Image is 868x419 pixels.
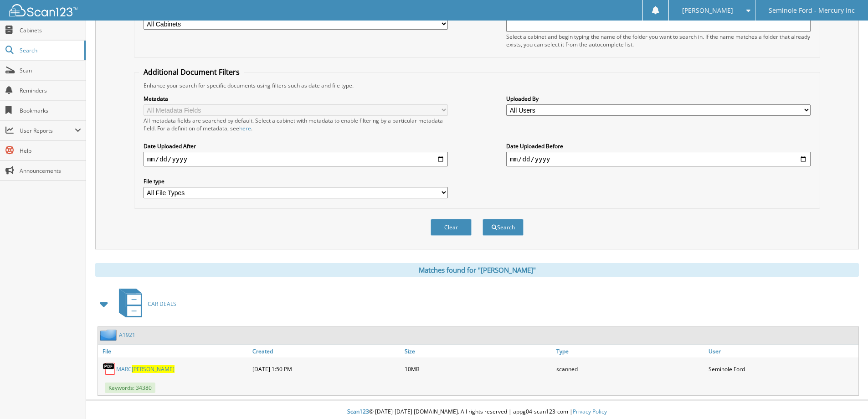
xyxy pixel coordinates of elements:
div: All metadata fields are searched by default. Select a cabinet with metadata to enable filtering b... [144,117,448,132]
img: PDF.png [103,362,116,376]
label: Date Uploaded Before [506,142,811,150]
span: Search [20,47,80,54]
a: A1921 [119,331,135,339]
span: CAR DEALS [148,300,176,308]
a: User [706,345,858,357]
label: Metadata [144,95,448,103]
span: Reminders [20,87,81,94]
input: end [506,152,811,166]
a: Privacy Policy [573,408,607,415]
legend: Additional Document Filters [139,67,244,77]
div: 10MB [402,360,555,378]
a: CAR DEALS [113,286,176,322]
span: Seminole Ford - Mercury Inc [769,8,855,13]
a: here [239,124,251,132]
button: Clear [431,219,472,236]
input: start [144,152,448,166]
a: Type [554,345,706,357]
button: Search [483,219,524,236]
a: Size [402,345,555,357]
span: Keywords: 34380 [105,383,155,393]
div: Select a cabinet and begin typing the name of the folder you want to search in. If the name match... [506,33,811,48]
a: File [98,345,250,357]
div: scanned [554,360,706,378]
span: Help [20,147,81,155]
span: [PERSON_NAME] [132,365,175,373]
div: Matches found for "[PERSON_NAME]" [95,263,859,277]
div: Seminole Ford [706,360,858,378]
span: Cabinets [20,26,81,34]
img: folder2.png [100,329,119,341]
label: Date Uploaded After [144,142,448,150]
span: Scan123 [347,408,369,415]
div: Enhance your search for specific documents using filters such as date and file type. [139,82,815,89]
span: User Reports [20,127,75,134]
label: Uploaded By [506,95,811,103]
label: File type [144,177,448,185]
img: scan123-logo-white.svg [9,4,77,16]
span: [PERSON_NAME] [682,8,733,13]
a: Created [250,345,402,357]
iframe: Chat Widget [822,375,868,419]
span: Scan [20,67,81,74]
span: Bookmarks [20,107,81,114]
div: [DATE] 1:50 PM [250,360,402,378]
a: MARC[PERSON_NAME] [116,365,175,373]
span: Announcements [20,167,81,175]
